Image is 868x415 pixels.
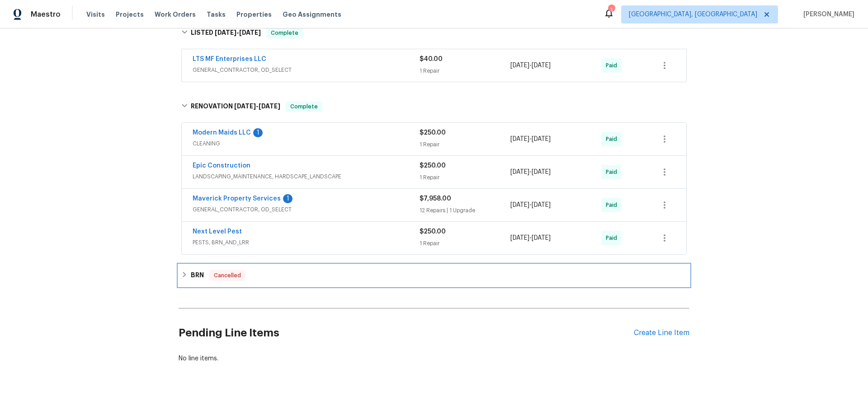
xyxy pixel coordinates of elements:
[510,202,529,208] span: [DATE]
[193,56,266,62] a: LTS MF Enterprises LLC
[253,128,263,137] div: 1
[510,233,551,242] span: -
[31,10,61,19] span: Maestro
[179,312,634,354] h2: Pending Line Items
[420,140,510,149] div: 1 Repair
[236,10,272,19] span: Properties
[210,271,245,280] span: Cancelled
[215,29,261,36] span: -
[239,29,261,36] span: [DATE]
[420,130,446,136] span: $250.00
[193,139,420,148] span: CLEANING
[420,196,451,202] span: $7,958.00
[179,265,689,286] div: BRN Cancelled
[532,202,551,208] span: [DATE]
[179,19,689,47] div: LISTED [DATE]-[DATE]Complete
[532,235,551,241] span: [DATE]
[215,29,236,36] span: [DATE]
[234,103,280,109] span: -
[510,62,529,69] span: [DATE]
[608,5,614,14] div: 1
[191,28,261,38] h6: LISTED
[155,10,196,19] span: Work Orders
[193,130,251,136] a: Modern Maids LLC
[510,201,551,210] span: -
[207,11,226,18] span: Tasks
[532,136,551,142] span: [DATE]
[606,168,621,177] span: Paid
[179,354,689,363] div: No line items.
[606,61,621,70] span: Paid
[193,238,420,247] span: PESTS, BRN_AND_LRR
[800,10,854,19] span: [PERSON_NAME]
[193,163,250,169] a: Epic Construction
[191,270,204,281] h6: BRN
[629,10,757,19] span: [GEOGRAPHIC_DATA], [GEOGRAPHIC_DATA]
[86,10,105,19] span: Visits
[606,233,621,242] span: Paid
[606,135,621,144] span: Paid
[283,194,292,203] div: 1
[287,102,321,111] span: Complete
[179,92,689,121] div: RENOVATION [DATE]-[DATE]Complete
[193,228,242,235] a: Next Level Pest
[510,135,551,144] span: -
[606,201,621,210] span: Paid
[510,61,551,70] span: -
[510,169,529,175] span: [DATE]
[510,168,551,177] span: -
[259,103,280,109] span: [DATE]
[420,163,446,169] span: $250.00
[116,10,144,19] span: Projects
[420,228,446,235] span: $250.00
[193,65,420,75] span: GENERAL_CONTRACTOR, OD_SELECT
[510,136,529,142] span: [DATE]
[420,206,510,215] div: 12 Repairs | 1 Upgrade
[267,28,302,37] span: Complete
[510,235,529,241] span: [DATE]
[420,66,510,75] div: 1 Repair
[191,101,280,112] h6: RENOVATION
[420,239,510,248] div: 1 Repair
[234,103,256,109] span: [DATE]
[532,62,551,69] span: [DATE]
[532,169,551,175] span: [DATE]
[420,173,510,182] div: 1 Repair
[634,329,689,337] div: Create Line Item
[193,205,420,214] span: GENERAL_CONTRACTOR, OD_SELECT
[193,196,281,202] a: Maverick Property Services
[420,56,443,62] span: $40.00
[193,172,420,181] span: LANDSCAPING_MAINTENANCE, HARDSCAPE_LANDSCAPE
[283,10,341,19] span: Geo Assignments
